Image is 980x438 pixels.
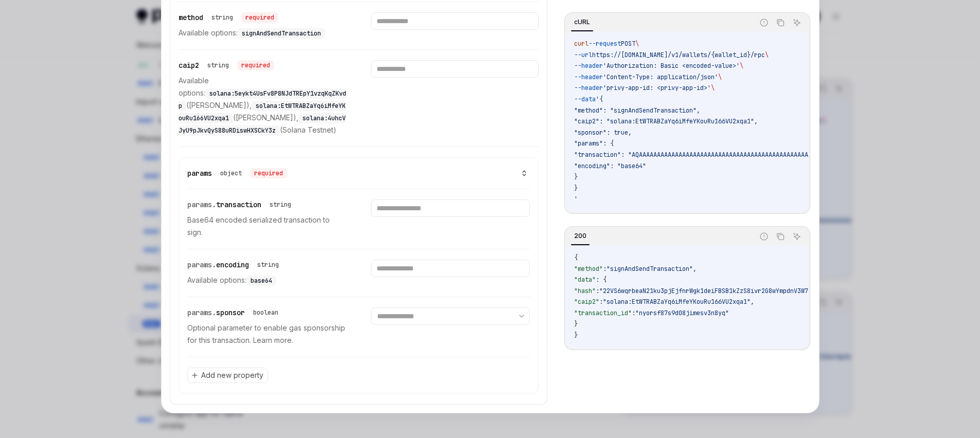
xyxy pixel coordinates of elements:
span: "nyorsf87s9d08jimesv3n8yq" [635,309,729,317]
span: "params": { [574,139,614,148]
div: string [211,13,233,22]
p: Available options: [179,27,346,39]
span: : [632,309,635,317]
span: "signAndSendTransaction" [607,265,693,273]
div: params.transaction [187,199,295,210]
span: "hash" [574,287,596,295]
span: --request [589,40,621,48]
span: caip2 [179,61,199,70]
span: } [574,320,578,328]
span: , [693,265,697,273]
span: 'privy-app-id: <privy-app-id>' [603,84,711,92]
span: method [179,13,203,22]
div: params [187,168,287,178]
span: \ [635,40,639,48]
button: Report incorrect code [757,230,771,243]
span: : [599,298,603,306]
span: 'Authorization: Basic <encoded-value>' [603,62,740,70]
span: https://[DOMAIN_NAME]/v1/wallets/{wallet_id}/rpc [592,51,765,59]
span: --url [574,51,592,59]
div: params.encoding [187,260,283,270]
button: Copy the contents from the code block [774,230,787,243]
span: --header [574,84,603,92]
span: , [751,298,754,306]
div: caip2 [179,60,274,70]
span: signAndSendTransaction [242,29,321,38]
button: Add new property [187,368,268,383]
div: object [220,169,242,177]
p: Optional parameter to enable gas sponsorship for this transaction. Learn more. [187,322,346,346]
div: required [241,12,278,23]
button: Copy the contents from the code block [774,16,787,29]
span: \ [765,51,769,59]
span: "data" [574,276,596,284]
span: params [187,169,212,178]
span: transaction [216,200,261,209]
span: "22VS6wqrbeaN21ku3pjEjfnrWgk1deiFBSB1kZzS8ivr2G8wYmpdnV3W7oxpjFPGkt5bhvZvK1QBzuCfUPUYYFQq" [599,287,923,295]
div: params.sponsor [187,307,282,318]
span: params. [187,260,216,269]
span: params. [187,308,216,317]
span: \ [740,62,743,70]
span: ' [574,195,578,203]
span: "solana:EtWTRABZaYq6iMfeYKouRu166VU2xqa1" [603,298,751,306]
span: \ [711,84,715,92]
span: "caip2" [574,298,599,306]
span: "transaction_id" [574,309,632,317]
span: solana:EtWTRABZaYq6iMfeYKouRu166VU2xqa1 [179,102,346,122]
span: "caip2": "solana:EtWTRABZaYq6iMfeYKouRu166VU2xqa1", [574,117,758,125]
span: } [574,173,578,181]
div: required [250,168,287,178]
div: string [207,61,229,69]
button: Report incorrect code [757,16,771,29]
span: POST [621,40,635,48]
span: curl [574,40,589,48]
div: string [270,200,291,209]
span: encoding [216,260,249,269]
span: : [603,265,607,273]
div: method [179,12,278,23]
span: "method" [574,265,603,273]
button: Ask AI [790,230,804,243]
span: : { [596,276,607,284]
p: Available options: [187,274,346,286]
button: Ask AI [790,16,804,29]
span: --header [574,73,603,81]
span: solana:5eykt4UsFv8P8NJdTREpY1vzqKqZKvdp [179,89,346,110]
span: base64 [251,277,272,285]
div: required [237,60,274,70]
span: --data [574,95,596,103]
span: 'Content-Type: application/json' [603,73,718,81]
span: params. [187,200,216,209]
span: : [596,287,599,295]
span: } [574,184,578,192]
span: \ [718,73,722,81]
span: } [574,331,578,339]
div: 200 [571,230,590,242]
span: "sponsor": true, [574,129,632,137]
span: Add new property [201,370,263,380]
span: '{ [596,95,603,103]
span: sponsor [216,308,245,317]
span: "method": "signAndSendTransaction", [574,106,700,115]
div: string [257,261,279,269]
p: Available options: ([PERSON_NAME]), ([PERSON_NAME]), (Solana Testnet) [179,75,346,136]
span: "encoding": "base64" [574,162,646,170]
span: --header [574,62,603,70]
div: cURL [571,16,593,28]
span: { [574,253,578,262]
div: boolean [253,308,278,317]
p: Base64 encoded serialized transaction to sign. [187,214,346,239]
